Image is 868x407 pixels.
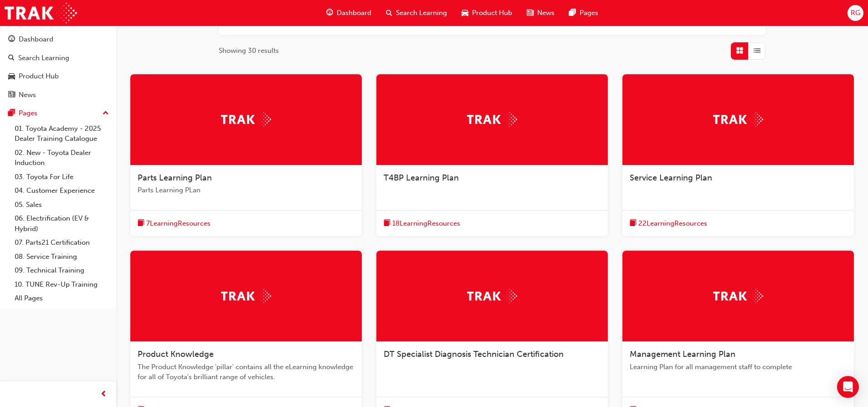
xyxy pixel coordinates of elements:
[384,349,564,359] span: DT Specialist Diagnosis Technician Certification
[8,91,15,99] span: news-icon
[11,236,113,250] a: 07. Parts21 Certification
[130,74,362,237] a: TrakParts Learning PlanParts Learning PLanbook-icon7LearningResources
[569,7,576,19] span: pages-icon
[630,218,637,229] span: book-icon
[396,8,447,18] span: Search Learning
[138,218,144,229] span: book-icon
[467,112,517,126] img: Trak
[8,109,15,118] span: pages-icon
[11,291,113,305] a: All Pages
[19,90,36,100] div: News
[100,389,107,400] span: prev-icon
[847,5,863,21] button: RG
[8,54,15,62] span: search-icon
[837,376,859,398] div: Open Intercom Messenger
[11,211,113,236] a: 06. Electrification (EV & Hybrid)
[11,122,113,146] a: 01. Toyota Academy - 2025 Dealer Training Catalogue
[4,87,113,103] a: News
[4,68,113,85] a: Product Hub
[221,112,271,126] img: Trak
[8,36,15,44] span: guage-icon
[630,173,712,183] span: Service Learning Plan
[384,173,459,183] span: T4BP Learning Plan
[754,46,760,56] span: List
[11,198,113,212] a: 05. Sales
[462,7,468,19] span: car-icon
[19,108,37,118] div: Pages
[8,72,15,81] span: car-icon
[630,218,707,229] button: book-icon22LearningResources
[4,50,113,67] a: Search Learning
[537,8,555,18] span: News
[519,4,562,22] a: news-iconNews
[384,218,460,229] button: book-icon18LearningResources
[11,146,113,170] a: 02. New - Toyota Dealer Induction
[11,263,113,278] a: 09. Technical Training
[4,31,113,48] a: Dashboard
[736,46,743,56] span: Grid
[5,3,77,23] img: Trak
[622,74,854,237] a: TrakService Learning Planbook-icon22LearningResources
[384,218,390,229] span: book-icon
[713,112,763,126] img: Trak
[138,349,214,359] span: Product Knowledge
[630,349,735,359] span: Management Learning Plan
[146,218,211,229] span: 7 Learning Resources
[4,29,113,105] button: DashboardSearch LearningProduct HubNews
[19,34,53,45] div: Dashboard
[219,46,279,56] span: Showing 30 results
[19,71,59,82] div: Product Hub
[138,173,212,183] span: Parts Learning Plan
[454,4,519,22] a: car-iconProduct Hub
[713,289,763,303] img: Trak
[337,8,371,18] span: Dashboard
[11,184,113,198] a: 04. Customer Experience
[580,8,598,18] span: Pages
[103,108,109,119] span: up-icon
[467,289,517,303] img: Trak
[138,185,354,196] span: Parts Learning PLan
[11,170,113,184] a: 03. Toyota For Life
[4,105,113,122] button: Pages
[138,362,354,382] span: The Product Knowledge 'pillar' contains all the eLearning knowledge for all of Toyota's brilliant...
[11,250,113,264] a: 08. Service Training
[319,4,379,22] a: guage-iconDashboard
[379,4,454,22] a: search-iconSearch Learning
[638,218,707,229] span: 22 Learning Resources
[386,7,392,19] span: search-icon
[18,53,69,63] div: Search Learning
[138,218,211,229] button: book-icon7LearningResources
[527,7,534,19] span: news-icon
[221,289,271,303] img: Trak
[851,8,860,18] span: RG
[472,8,512,18] span: Product Hub
[376,74,608,237] a: TrakT4BP Learning Planbook-icon18LearningResources
[11,278,113,292] a: 10. TUNE Rev-Up Training
[392,218,460,229] span: 18 Learning Resources
[630,362,847,372] span: Learning Plan for all management staff to complete
[562,4,606,22] a: pages-iconPages
[326,7,333,19] span: guage-icon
